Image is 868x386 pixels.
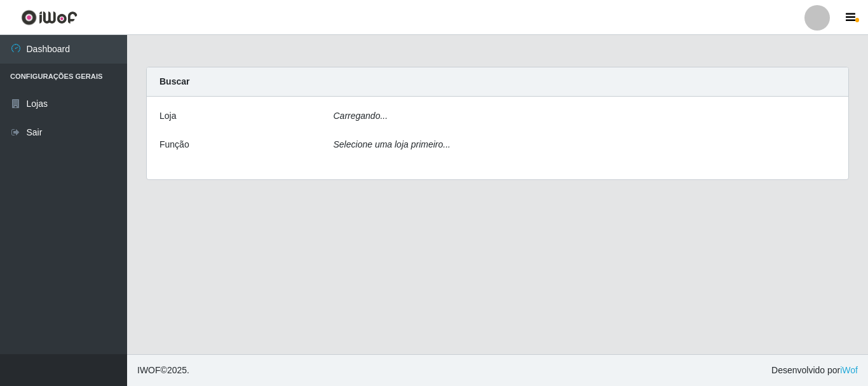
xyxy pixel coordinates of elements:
[21,10,78,25] img: CoreUI Logo
[771,364,858,377] span: Desenvolvido por
[334,139,451,149] i: Selecione uma loja primeiro...
[159,138,189,151] label: Função
[159,76,189,86] strong: Buscar
[840,365,858,375] a: iWof
[334,111,388,121] i: Carregando...
[137,364,189,377] span: © 2025 .
[159,109,176,123] label: Loja
[137,365,161,375] span: IWOF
